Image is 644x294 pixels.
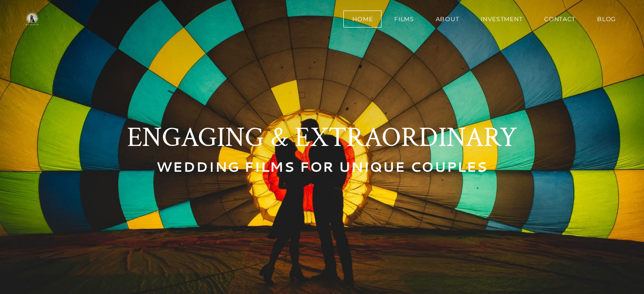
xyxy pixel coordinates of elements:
img: One in a Million Films | Los Angeles Wedding Videographer [17,11,47,27]
a: Home [343,11,381,27]
a: Contact [535,11,584,27]
a: Films [385,11,423,27]
a: About [427,11,468,27]
a: Investment [472,11,531,27]
font: WEDDING FILMS FOR UNIQUE COUPLES [156,157,488,176]
a: BLOG [588,11,625,27]
a: ENGAGING & EXTRAORDINARY [127,120,517,156]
